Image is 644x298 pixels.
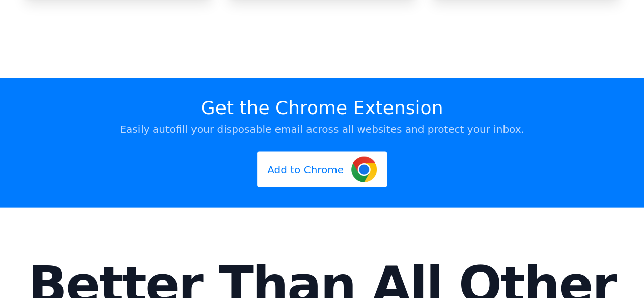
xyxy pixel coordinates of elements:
span: Add to Chrome [267,162,344,177]
h2: Get the Chrome Extension [201,99,443,117]
p: Easily autofill your disposable email across all websites and protect your inbox. [120,122,524,137]
img: Google Chrome Logo [351,157,377,182]
a: Add to Chrome [257,152,387,187]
